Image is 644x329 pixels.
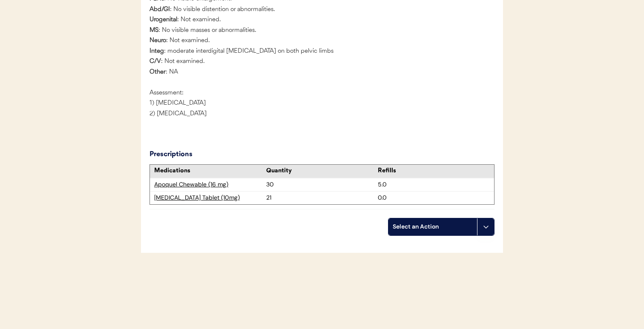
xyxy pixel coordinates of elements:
[378,180,490,189] div: 5.0
[378,194,490,202] div: 0.0
[149,6,170,13] strong: Abd/GI
[149,48,164,54] strong: Integ
[149,149,222,160] div: Prescriptions
[149,17,177,23] strong: Urogenital
[393,223,473,231] div: Select an Action
[149,37,166,44] strong: Neuro
[154,180,266,189] div: Apoquel Chewable (16 mg)
[149,27,158,34] strong: MS
[154,194,266,202] div: [MEDICAL_DATA] Tablet (10mg)
[266,194,378,202] div: 21
[378,167,490,175] div: Refills
[154,167,266,175] div: Medications
[266,167,378,175] div: Quantity
[149,58,161,65] strong: C/V
[149,69,166,75] strong: Other
[266,180,378,189] div: 30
